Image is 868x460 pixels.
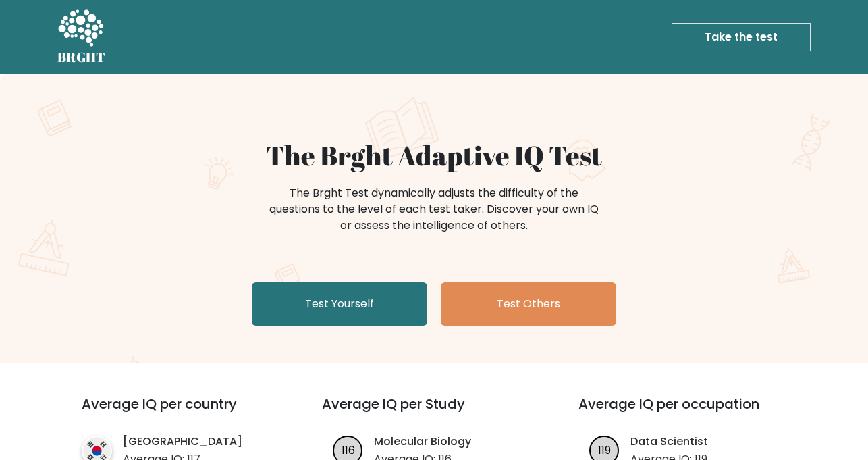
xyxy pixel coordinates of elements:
a: Test Yourself [252,282,427,326]
h5: BRGHT [57,49,106,66]
text: 116 [342,442,355,457]
a: Data Scientist [630,434,708,450]
h1: The Brght Adaptive IQ Test [105,139,763,172]
h3: Average IQ per occupation [578,396,803,428]
a: Take the test [672,23,811,51]
a: BRGHT [57,5,106,69]
div: The Brght Test dynamically adjusts the difficulty of the questions to the level of each test take... [265,185,603,234]
a: [GEOGRAPHIC_DATA] [123,434,242,450]
h3: Average IQ per Study [322,396,546,428]
text: 119 [598,442,611,457]
a: Test Others [441,282,616,326]
a: Molecular Biology [374,434,471,450]
h3: Average IQ per country [82,396,273,428]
